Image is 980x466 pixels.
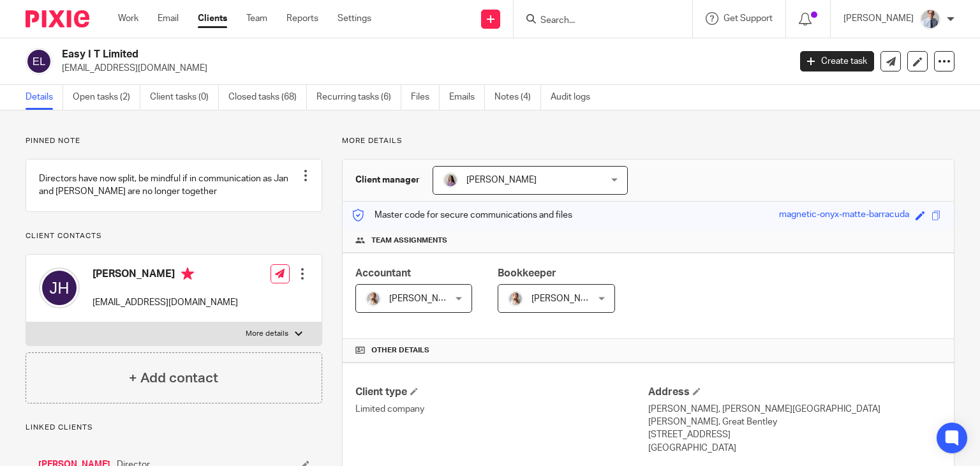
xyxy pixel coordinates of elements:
[26,85,63,110] a: Details
[26,10,89,27] img: Pixie
[286,12,318,25] a: Reports
[150,85,219,110] a: Client tasks (0)
[246,12,267,25] a: Team
[494,85,541,110] a: Notes (4)
[26,48,52,75] img: svg%3E
[355,403,648,416] p: Limited company
[26,423,322,433] p: Linked clients
[93,296,238,309] p: [EMAIL_ADDRESS][DOMAIN_NAME]
[539,15,654,27] input: Search
[355,268,411,278] span: Accountant
[26,136,322,146] p: Pinned note
[39,267,80,308] img: svg%3E
[648,442,941,455] p: [GEOGRAPHIC_DATA]
[246,329,288,339] p: More details
[342,136,954,146] p: More details
[920,9,940,29] img: IMG_9924.jpg
[355,386,648,399] h4: Client type
[338,12,371,25] a: Settings
[551,85,600,110] a: Audit logs
[449,85,485,110] a: Emails
[800,51,874,71] a: Create task
[648,428,941,441] p: [STREET_ADDRESS]
[371,236,447,246] span: Team assignments
[73,85,140,110] a: Open tasks (2)
[62,62,781,75] p: [EMAIL_ADDRESS][DOMAIN_NAME]
[316,85,401,110] a: Recurring tasks (6)
[498,268,556,278] span: Bookkeeper
[443,172,458,188] img: Olivia.jpg
[389,294,459,303] span: [PERSON_NAME]
[181,267,194,280] i: Primary
[724,14,773,23] span: Get Support
[228,85,307,110] a: Closed tasks (68)
[843,12,914,25] p: [PERSON_NAME]
[466,176,537,184] span: [PERSON_NAME]
[508,291,523,306] img: IMG_9968.jpg
[371,345,429,356] span: Other details
[411,85,440,110] a: Files
[118,12,138,25] a: Work
[779,208,909,223] div: magnetic-onyx-matte-barracuda
[648,386,941,399] h4: Address
[366,291,381,306] img: IMG_9968.jpg
[129,368,218,388] h4: + Add contact
[355,174,420,186] h3: Client manager
[352,209,572,222] p: Master code for secure communications and files
[62,48,637,61] h2: Easy I T Limited
[158,12,179,25] a: Email
[648,403,941,429] p: [PERSON_NAME], [PERSON_NAME][GEOGRAPHIC_DATA][PERSON_NAME], Great Bentley
[198,12,227,25] a: Clients
[531,294,602,303] span: [PERSON_NAME]
[26,231,322,241] p: Client contacts
[93,267,238,283] h4: [PERSON_NAME]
